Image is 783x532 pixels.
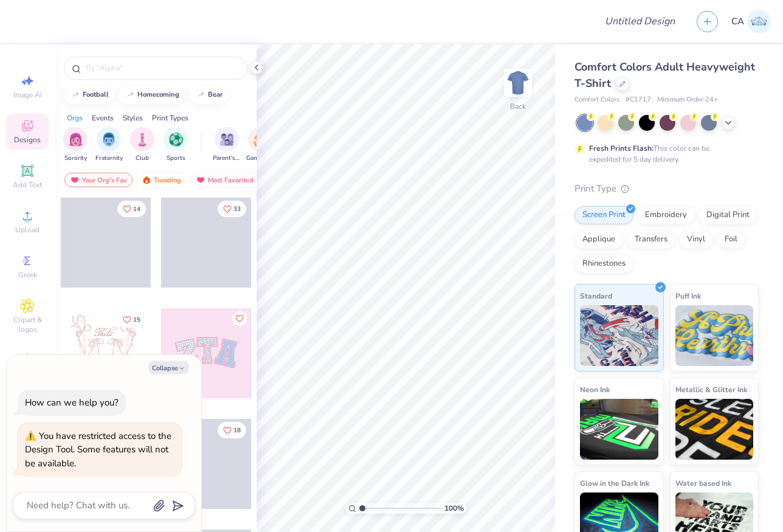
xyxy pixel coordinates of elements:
[731,10,771,33] a: CA
[698,206,757,224] div: Digital Print
[580,305,658,366] img: Standard
[69,133,83,147] img: Sorority Image
[117,311,146,328] button: Like
[64,154,87,163] span: Sorority
[246,127,274,163] div: filter for Game Day
[95,127,123,163] button: filter button
[70,176,80,184] img: most_fav.gif
[133,317,140,323] span: 15
[233,206,241,212] span: 33
[657,95,718,105] span: Minimum Order: 24 +
[627,230,675,249] div: Transfers
[18,270,37,280] span: Greek
[71,91,80,98] img: trend_line.gif
[675,305,754,366] img: Puff Ink
[190,173,259,187] div: Most Favorited
[167,154,185,163] span: Sports
[675,383,747,396] span: Metallic & Glitter Ink
[6,315,49,334] span: Clipart & logos
[213,154,241,163] span: Parent's Weekend
[675,477,731,489] span: Water based Ink
[246,127,274,163] button: filter button
[125,91,135,98] img: trend_line.gif
[102,133,116,147] img: Fraternity Image
[233,427,241,434] span: 18
[232,311,247,326] button: Like
[675,399,754,460] img: Metallic & Glitter Ink
[84,62,240,74] input: Try "Alpha"
[510,101,526,112] div: Back
[95,127,123,163] div: filter for Fraternity
[64,86,114,104] button: football
[189,86,228,104] button: bear
[574,206,633,224] div: Screen Print
[208,91,222,98] div: bear
[136,154,149,163] span: Club
[25,430,171,469] div: You have restricted access to the Design Tool. Some features will not be available.
[675,289,701,302] span: Puff Ink
[580,289,612,302] span: Standard
[220,133,234,147] img: Parent's Weekend Image
[589,143,739,165] div: This color can be expedited for 5 day delivery.
[731,15,744,29] span: CA
[64,173,133,187] div: Your Org's Fav
[13,180,42,190] span: Add Text
[142,176,151,184] img: trending.gif
[626,95,651,105] span: # C1717
[133,206,140,212] span: 14
[14,135,41,145] span: Designs
[67,112,83,123] div: Orgs
[123,112,143,123] div: Styles
[580,383,610,396] span: Neon Ink
[196,176,205,184] img: most_fav.gif
[218,422,246,438] button: Like
[444,503,464,514] span: 100 %
[169,133,183,147] img: Sports Image
[137,91,179,98] div: homecoming
[574,95,619,105] span: Comfort Colors
[589,143,654,153] strong: Fresh Prints Flash:
[92,112,114,123] div: Events
[595,9,685,33] input: Untitled Design
[574,182,759,196] div: Print Type
[637,206,695,224] div: Embroidery
[218,201,246,217] button: Like
[196,91,205,98] img: trend_line.gif
[717,230,745,249] div: Foil
[136,173,187,187] div: Trending
[15,225,40,235] span: Upload
[506,71,530,95] img: Back
[13,90,42,100] span: Image AI
[25,396,119,409] div: How can we help you?
[152,112,188,123] div: Print Types
[213,127,241,163] button: filter button
[164,127,188,163] div: filter for Sports
[130,127,154,163] div: filter for Club
[580,477,649,489] span: Glow in the Dark Ink
[574,255,633,273] div: Rhinestones
[580,399,658,460] img: Neon Ink
[63,127,88,163] div: filter for Sorority
[164,127,188,163] button: filter button
[83,91,109,98] div: football
[117,201,146,217] button: Like
[148,361,189,374] button: Collapse
[136,133,149,147] img: Club Image
[130,127,154,163] button: filter button
[679,230,713,249] div: Vinyl
[574,230,623,249] div: Applique
[747,10,771,33] img: Carla Abaro
[119,86,185,104] button: homecoming
[254,133,267,147] img: Game Day Image
[246,154,274,163] span: Game Day
[95,154,123,163] span: Fraternity
[213,127,241,163] div: filter for Parent's Weekend
[63,127,88,163] button: filter button
[574,60,755,91] span: Comfort Colors Adult Heavyweight T-Shirt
